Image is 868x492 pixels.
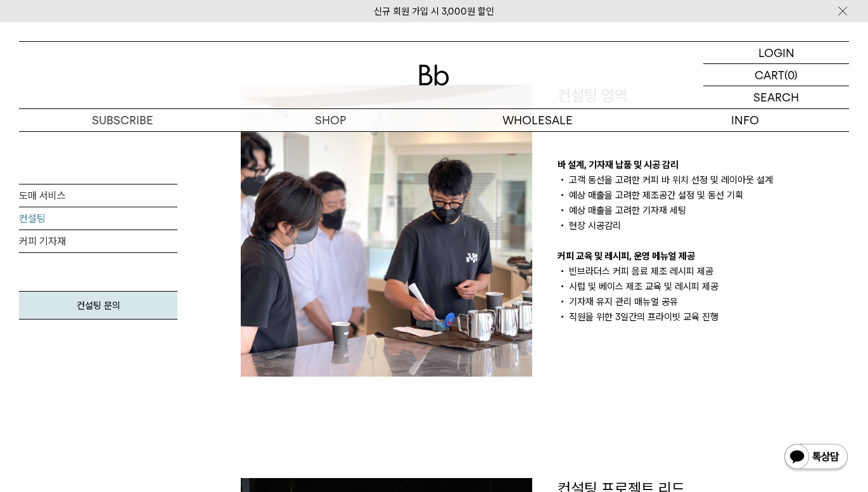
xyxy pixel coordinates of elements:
li: 현장 시공감리 [558,218,849,233]
p: 커피 교육 및 레시피, 운영 메뉴얼 제공 [558,249,849,264]
a: CART (0) [703,64,849,86]
a: SUBSCRIBE [19,109,227,131]
a: 컨설팅 [19,207,177,230]
li: 기자재 유지 관리 매뉴얼 공유 [558,294,849,309]
p: CART [755,64,784,86]
a: 커피 기자재 [19,230,177,253]
a: 컨설팅 문의 [19,291,177,320]
li: 예상 매출을 고려한 제조공간 설정 및 동선 기획 [558,188,849,203]
a: SHOP [227,109,435,131]
p: LOGIN [758,42,795,63]
li: 직원을 위한 3일간의 프라이빗 교육 진행 [558,309,849,325]
a: 도매 서비스 [19,184,177,207]
li: 시럽 및 베이스 제조 교육 및 레시피 제공 [558,279,849,294]
a: LOGIN [703,42,849,64]
p: 바 설계, 기자재 납품 및 시공 감리 [558,157,849,172]
li: 빈브라더스 커피 음료 제조 레시피 제공 [558,264,849,279]
img: 로고 [419,65,449,86]
p: WHOLESALE [434,109,642,131]
p: INFO [642,109,850,131]
li: 예상 매출을 고려한 기자재 세팅 [558,203,849,218]
p: (0) [784,64,798,86]
a: 신규 회원 가입 시 3,000원 할인 [374,6,494,17]
img: 카카오톡 채널 1:1 채팅 버튼 [783,443,849,473]
li: 고객 동선을 고려한 커피 바 위치 선정 및 레이아웃 설계 [558,172,849,188]
p: SEARCH [753,86,799,108]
